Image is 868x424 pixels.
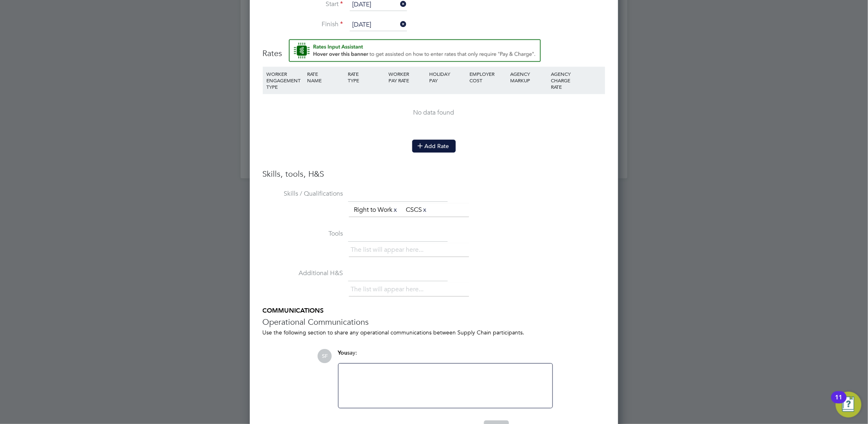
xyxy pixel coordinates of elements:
div: AGENCY CHARGE RATE [549,67,576,94]
div: 11 [835,397,843,408]
span: SF [318,349,332,363]
div: HOLIDAY PAY [427,67,468,88]
div: WORKER ENGAGEMENT TYPE [265,67,305,94]
label: Skills / Qualifications [263,190,343,198]
h5: COMMUNICATIONS [263,307,605,315]
div: No data found [271,109,597,117]
div: say: [338,349,553,363]
h3: Operational Communications [263,317,605,327]
li: Right to Work [351,205,402,215]
div: RATE NAME [305,67,346,88]
label: Tools [263,230,343,238]
div: RATE TYPE [346,67,386,88]
li: The list will appear here... [351,284,427,295]
span: You [338,349,348,356]
li: The list will appear here... [351,244,427,255]
button: Add Rate [412,140,456,152]
label: Additional H&S [263,269,343,278]
div: EMPLOYER COST [468,67,509,88]
div: WORKER PAY RATE [386,67,427,88]
li: CSCS [403,205,431,215]
h3: Skills, tools, H&S [263,169,605,179]
button: Open Resource Center, 11 new notifications [836,392,862,418]
div: Use the following section to share any operational communications between Supply Chain participants. [263,329,605,336]
button: Rate Assistant [289,39,541,62]
a: x [422,205,428,215]
div: AGENCY MARKUP [508,67,549,88]
input: Select one [350,19,407,31]
label: Finish [263,20,343,29]
a: x [393,205,399,215]
h3: Rates [263,39,605,58]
